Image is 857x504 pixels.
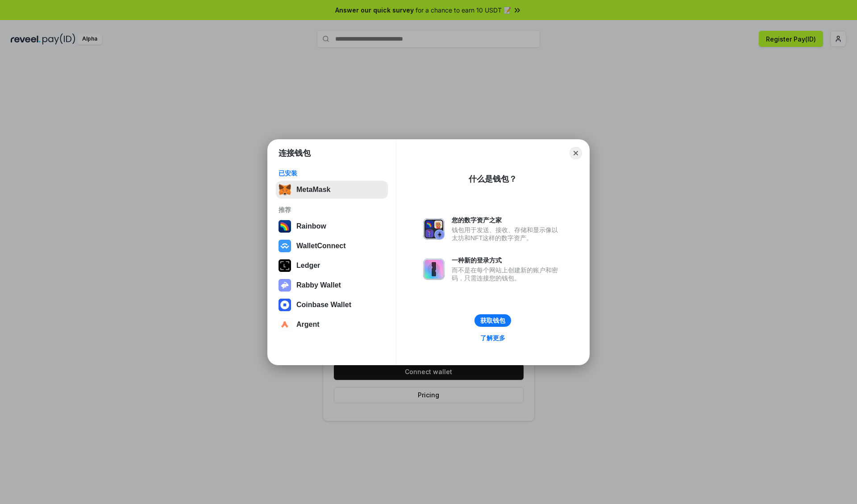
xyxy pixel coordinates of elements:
[276,181,388,199] button: MetaMask
[279,318,291,331] img: svg+xml,%3Csvg%20width%3D%2228%22%20height%3D%2228%22%20viewBox%3D%220%200%2028%2028%22%20fill%3D...
[474,314,511,327] button: 获取钱包
[279,183,291,196] img: svg+xml,%3Csvg%20fill%3D%22none%22%20height%3D%2233%22%20viewBox%3D%220%200%2035%2033%22%20width%...
[469,174,517,184] div: 什么是钱包？
[276,217,388,235] button: Rainbow
[570,147,582,159] button: Close
[480,334,505,342] div: 了解更多
[279,299,291,311] img: svg+xml,%3Csvg%20width%3D%2228%22%20height%3D%2228%22%20viewBox%3D%220%200%2028%2028%22%20fill%3D...
[452,226,562,242] div: 钱包用于发送、接收、存储和显示像以太坊和NFT这样的数字资产。
[452,256,562,264] div: 一种新的登录方式
[452,266,562,282] div: 而不是在每个网站上创建新的账户和密码，只需连接您的钱包。
[296,186,330,194] div: MetaMask
[276,296,388,314] button: Coinbase Wallet
[279,148,311,158] h1: 连接钱包
[475,332,511,344] a: 了解更多
[296,242,346,250] div: WalletConnect
[296,281,341,289] div: Rabby Wallet
[452,216,562,224] div: 您的数字资产之家
[279,169,385,177] div: 已安装
[279,206,385,214] div: 推荐
[279,220,291,233] img: svg+xml,%3Csvg%20width%3D%22120%22%20height%3D%22120%22%20viewBox%3D%220%200%20120%20120%22%20fil...
[423,218,445,240] img: svg+xml,%3Csvg%20xmlns%3D%22http%3A%2F%2Fwww.w3.org%2F2000%2Fsvg%22%20fill%3D%22none%22%20viewBox...
[276,316,388,333] button: Argent
[296,222,326,230] div: Rainbow
[279,259,291,272] img: svg+xml,%3Csvg%20xmlns%3D%22http%3A%2F%2Fwww.w3.org%2F2000%2Fsvg%22%20width%3D%2228%22%20height%3...
[296,262,320,270] div: Ledger
[279,240,291,252] img: svg+xml,%3Csvg%20width%3D%2228%22%20height%3D%2228%22%20viewBox%3D%220%200%2028%2028%22%20fill%3D...
[296,301,351,309] div: Coinbase Wallet
[423,258,445,280] img: svg+xml,%3Csvg%20xmlns%3D%22http%3A%2F%2Fwww.w3.org%2F2000%2Fsvg%22%20fill%3D%22none%22%20viewBox...
[480,317,505,325] div: 获取钱包
[276,237,388,255] button: WalletConnect
[276,276,388,294] button: Rabby Wallet
[279,279,291,292] img: svg+xml,%3Csvg%20xmlns%3D%22http%3A%2F%2Fwww.w3.org%2F2000%2Fsvg%22%20fill%3D%22none%22%20viewBox...
[276,257,388,275] button: Ledger
[296,321,320,329] div: Argent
